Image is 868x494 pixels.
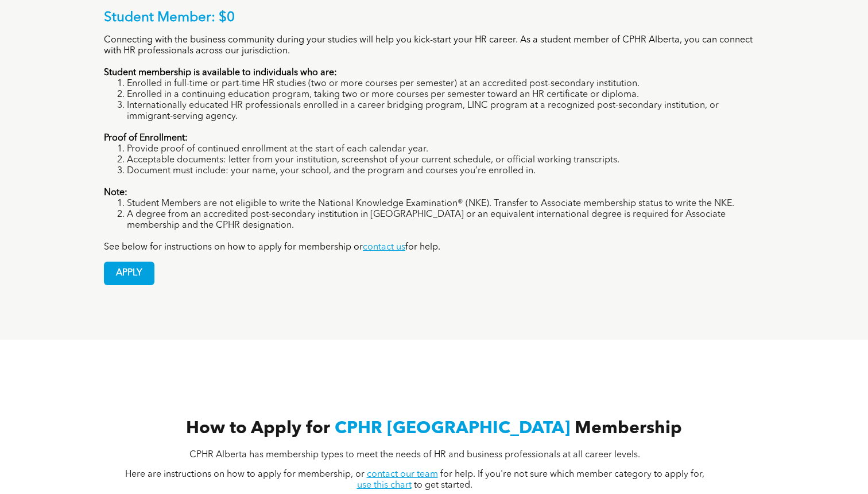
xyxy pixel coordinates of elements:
[367,470,438,479] a: contact our team
[127,199,764,209] li: Student Members are not eligible to write the National Knowledge Examination® (NKE). Transfer to ...
[127,209,764,231] li: A degree from an accredited post-secondary institution in [GEOGRAPHIC_DATA] or an equivalent inte...
[186,420,330,437] span: How to Apply for
[104,242,764,253] p: See below for instructions on how to apply for membership or for help.
[575,420,682,437] span: Membership
[104,188,127,197] strong: Note:
[335,420,570,437] span: CPHR [GEOGRAPHIC_DATA]
[357,481,412,490] a: use this chart
[127,144,764,155] li: Provide proof of continued enrollment at the start of each calendar year.
[104,68,337,77] strong: Student membership is available to individuals who are:
[440,470,704,479] span: for help. If you're not sure which member category to apply for,
[104,35,764,57] p: Connecting with the business community during your studies will help you kick-start your HR caree...
[127,79,764,90] li: Enrolled in full-time or part-time HR studies (two or more courses per semester) at an accredited...
[127,155,764,166] li: Acceptable documents: letter from your institution, screenshot of your current schedule, or offic...
[104,134,188,143] strong: Proof of Enrollment:
[125,470,365,479] span: Here are instructions on how to apply for membership, or
[363,243,405,252] a: contact us
[127,100,764,122] li: Internationally educated HR professionals enrolled in a career bridging program, LINC program at ...
[189,450,640,460] span: CPHR Alberta has membership types to meet the needs of HR and business professionals at all caree...
[127,90,764,100] li: Enrolled in a continuing education program, taking two or more courses per semester toward an HR ...
[104,262,154,285] span: APPLY
[414,481,472,490] span: to get started.
[104,10,764,26] p: Student Member: $0
[104,262,154,285] a: APPLY
[127,166,764,177] li: Document must include: your name, your school, and the program and courses you’re enrolled in.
